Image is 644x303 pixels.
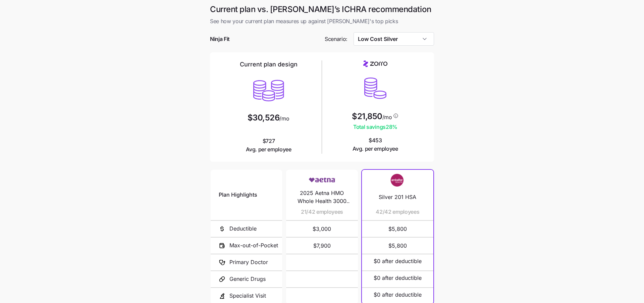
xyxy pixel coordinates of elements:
[309,174,335,187] img: Carrier
[246,137,291,154] span: $727
[229,258,268,266] span: Primary Doctor
[370,221,425,237] span: $5,800
[352,112,382,120] span: $21,850
[248,114,280,122] span: $30,526
[279,116,289,121] span: /mo
[229,241,278,250] span: Max-out-of-Pocket
[210,4,434,14] h1: Current plan vs. [PERSON_NAME]’s ICHRA recommendation
[210,35,230,43] span: Ninja Fit
[229,224,257,233] span: Deductible
[325,35,347,43] span: Scenario:
[294,189,350,206] span: 2025 Aetna HMO Whole Health 3000 Plan
[370,238,425,254] span: $5,800
[379,193,416,201] span: Silver 201 HSA
[376,208,419,216] span: 42/42 employees
[240,60,298,68] h2: Current plan design
[374,291,422,299] span: $0 after deductible
[382,114,392,120] span: /mo
[353,145,398,153] span: Avg. per employee
[219,191,257,199] span: Plan Highlights
[352,123,399,131] span: Total savings 28 %
[353,136,398,153] span: $453
[294,221,350,237] span: $3,000
[374,274,422,282] span: $0 after deductible
[294,238,350,254] span: $7,900
[246,145,291,154] span: Avg. per employee
[384,174,411,187] img: Carrier
[210,17,434,26] span: See how your current plan measures up against [PERSON_NAME]'s top picks
[229,292,266,300] span: Specialist Visit
[301,208,343,216] span: 21/42 employees
[229,275,266,283] span: Generic Drugs
[374,257,422,265] span: $0 after deductible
